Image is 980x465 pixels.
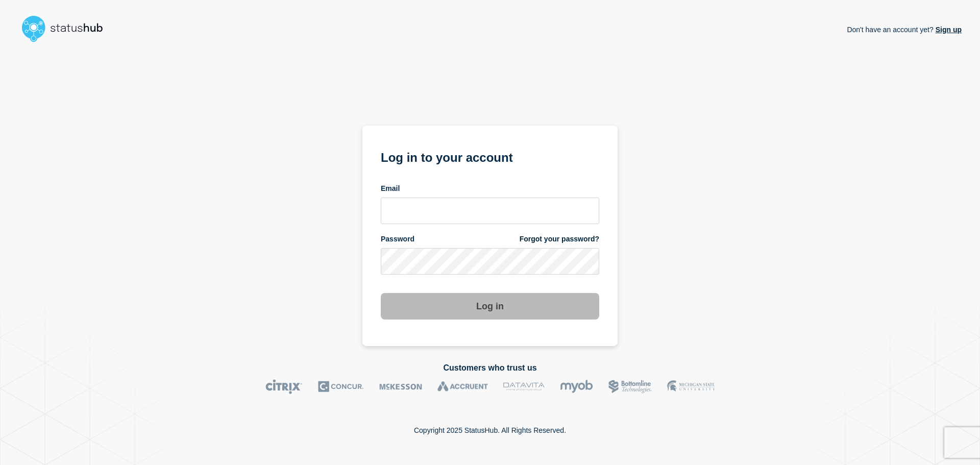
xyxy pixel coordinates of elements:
[414,426,566,434] p: Copyright 2025 StatusHub. All Rights Reserved.
[520,234,599,244] a: Forgot your password?
[381,184,400,193] span: Email
[381,234,414,244] span: Password
[608,379,652,394] img: Bottomline logo
[18,12,115,45] img: StatusHub logo
[265,379,303,394] img: Citrix logo
[379,379,422,394] img: McKesson logo
[847,17,962,42] p: Don't have an account yet?
[18,363,962,373] h2: Customers who trust us
[503,379,545,394] img: DataVita logo
[381,248,599,275] input: password input
[437,379,488,394] img: Accruent logo
[667,379,715,394] img: MSU logo
[934,26,962,34] a: Sign up
[318,379,364,394] img: Concur logo
[381,293,599,320] button: Log in
[381,198,599,224] input: email input
[381,147,599,166] h1: Log in to your account
[560,379,593,394] img: myob logo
